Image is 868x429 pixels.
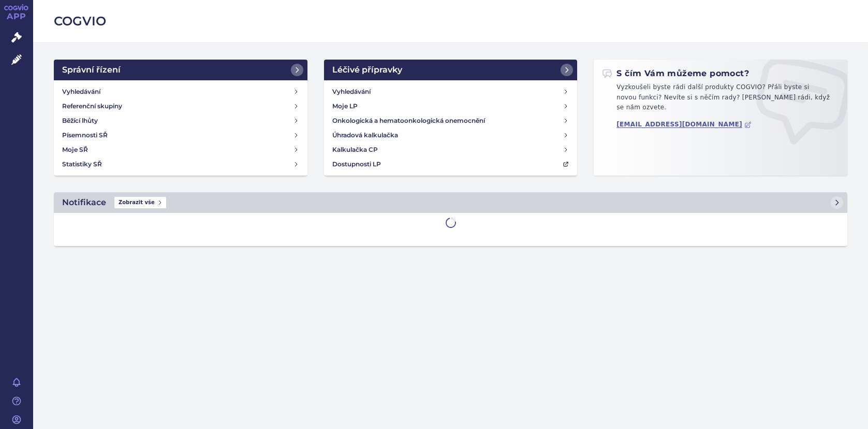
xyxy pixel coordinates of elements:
[54,60,307,80] a: Správní řízení
[62,64,121,76] h2: Správní řízení
[332,159,381,169] h4: Dostupnosti LP
[332,101,358,111] h4: Moje LP
[328,113,573,128] a: Onkologická a hematoonkologická onemocnění
[332,130,398,140] h4: Úhradová kalkulačka
[616,121,752,128] a: [EMAIL_ADDRESS][DOMAIN_NAME]
[58,113,303,128] a: Běžící lhůty
[58,128,303,142] a: Písemnosti SŘ
[332,116,485,126] h4: Onkologická a hematoonkologická onemocnění
[58,142,303,157] a: Moje SŘ
[54,192,847,213] a: NotifikaceZobrazit vše
[62,101,122,111] h4: Referenční skupiny
[332,145,378,155] h4: Kalkulačka CP
[114,197,166,208] span: Zobrazit vše
[328,128,573,142] a: Úhradová kalkulačka
[328,157,573,171] a: Dostupnosti LP
[328,142,573,157] a: Kalkulačka CP
[602,68,749,79] h2: S čím Vám můžeme pomoct?
[62,130,108,140] h4: Písemnosti SŘ
[62,116,98,126] h4: Běžící lhůty
[328,84,573,99] a: Vyhledávání
[54,12,847,30] h2: COGVIO
[58,157,303,171] a: Statistiky SŘ
[324,60,578,80] a: Léčivé přípravky
[602,82,839,117] p: Vyzkoušeli byste rádi další produkty COGVIO? Přáli byste si novou funkci? Nevíte si s něčím rady?...
[58,99,303,113] a: Referenční skupiny
[62,196,106,209] h2: Notifikace
[62,145,88,155] h4: Moje SŘ
[62,87,100,97] h4: Vyhledávání
[332,64,402,76] h2: Léčivé přípravky
[58,84,303,99] a: Vyhledávání
[332,87,371,97] h4: Vyhledávání
[62,159,102,169] h4: Statistiky SŘ
[328,99,573,113] a: Moje LP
